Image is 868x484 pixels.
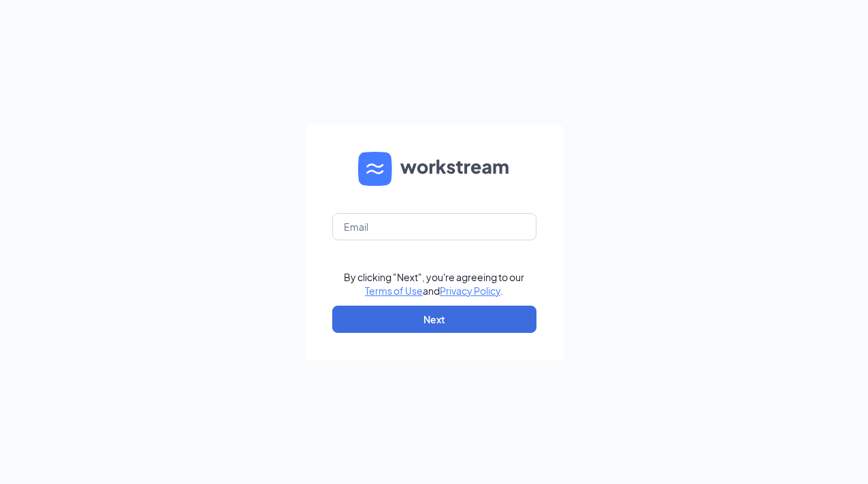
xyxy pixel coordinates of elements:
[332,306,536,333] button: Next
[440,285,500,297] a: Privacy Policy
[344,270,524,297] div: By clicking "Next", you're agreeing to our and .
[332,213,536,240] input: Email
[365,285,423,297] a: Terms of Use
[358,152,511,186] img: WS logo and Workstream text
